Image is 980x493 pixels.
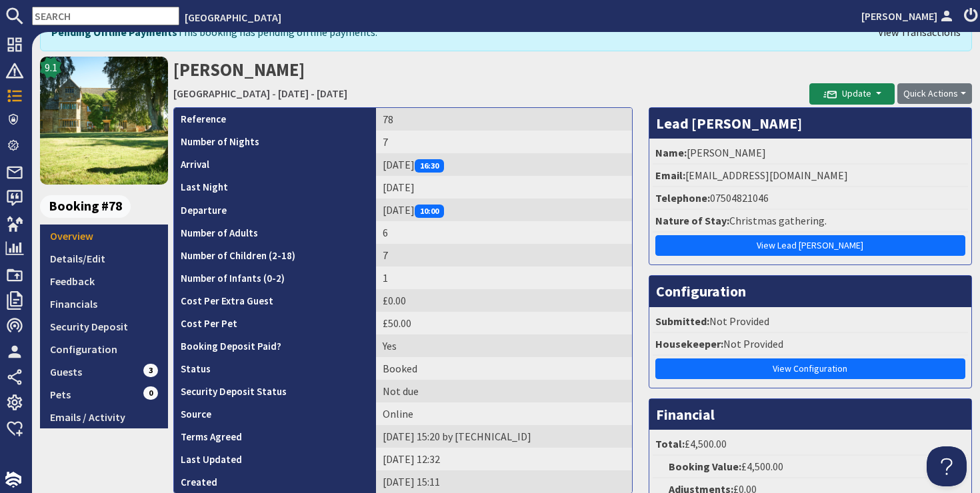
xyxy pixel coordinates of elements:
th: Departure [174,199,376,221]
li: Christmas gathering. [653,210,968,233]
a: [PERSON_NAME] [861,8,956,24]
strong: Email: [655,169,685,182]
td: [DATE] 15:20 by [TECHNICAL_ID] [376,425,632,448]
strong: Submitted: [655,314,709,328]
img: staytech_i_w-64f4e8e9ee0a9c174fd5317b4b171b261742d2d393467e5bdba4413f4f884c10.svg [5,472,21,488]
li: £4,500.00 [653,456,968,478]
th: Booking Deposit Paid? [174,334,376,357]
th: Last Updated [174,448,376,470]
strong: Housekeeper: [655,337,723,350]
th: Number of Children (2-18) [174,244,376,266]
h3: Lead [PERSON_NAME] [649,108,971,139]
td: [DATE] 12:32 [376,448,632,470]
th: Created [174,470,376,493]
strong: Total: [655,437,685,450]
span: 16:30 [415,159,444,173]
a: [GEOGRAPHIC_DATA] [173,87,270,100]
th: Last Night [174,176,376,199]
a: Configuration [40,338,168,360]
a: View Transactions [878,24,961,40]
td: [DATE] [376,153,632,176]
td: 1 [376,266,632,289]
th: Source [174,402,376,425]
a: Primrose Manor's icon9.1 [40,57,168,185]
td: 7 [376,244,632,266]
h3: Financial [649,399,971,430]
a: Guests3 [40,360,168,383]
a: Security Deposit [40,315,168,338]
th: Reference [174,108,376,131]
iframe: Toggle Customer Support [927,446,967,486]
td: £0.00 [376,289,632,312]
span: 10:00 [415,205,444,218]
th: Terms Agreed [174,425,376,448]
td: 6 [376,221,632,244]
li: [PERSON_NAME] [653,142,968,165]
a: Booking #78 [40,195,163,218]
a: Overview [40,225,168,247]
span: 3 [143,364,158,377]
a: Pets0 [40,383,168,406]
td: [DATE] [376,199,632,221]
td: [DATE] 15:11 [376,470,632,493]
li: 07504821046 [653,187,968,210]
span: Booking #78 [40,195,131,218]
strong: Name: [655,146,687,159]
th: Cost Per Pet [174,312,376,334]
a: [GEOGRAPHIC_DATA] [185,11,281,24]
a: View Configuration [655,358,965,379]
h2: [PERSON_NAME] [173,57,809,104]
div: This booking has pending offline payments. [51,24,878,40]
th: Cost Per Extra Guest [174,289,376,312]
li: £4,500.00 [653,433,968,456]
td: 7 [376,131,632,153]
strong: Pending Offline Payments [51,25,177,39]
span: - [272,87,276,100]
button: Update [809,83,895,105]
td: Booked [376,357,632,380]
a: Details/Edit [40,247,168,270]
button: Quick Actions [897,83,972,104]
th: Arrival [174,153,376,176]
th: Number of Nights [174,131,376,153]
h3: Configuration [649,276,971,306]
a: Emails / Activity [40,406,168,428]
th: Number of Infants (0-2) [174,266,376,289]
a: View Lead [PERSON_NAME] [655,235,965,256]
a: Feedback [40,270,168,292]
th: Status [174,357,376,380]
td: £50.00 [376,312,632,334]
strong: Nature of Stay: [655,214,729,227]
th: Security Deposit Status [174,380,376,402]
td: Not due [376,380,632,402]
th: Number of Adults [174,221,376,244]
img: Primrose Manor's icon [40,57,168,185]
a: Financials [40,292,168,315]
span: 0 [143,386,158,400]
td: [DATE] [376,176,632,199]
strong: Booking Value: [669,460,741,473]
li: Not Provided [653,333,968,356]
td: Yes [376,334,632,357]
td: 78 [376,108,632,131]
strong: Telephone: [655,191,710,205]
li: Not Provided [653,310,968,333]
td: Online [376,402,632,425]
input: SEARCH [32,7,179,25]
li: [EMAIL_ADDRESS][DOMAIN_NAME] [653,165,968,187]
span: 9.1 [45,59,57,75]
span: Update [823,87,871,99]
a: [DATE] - [DATE] [278,87,347,100]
